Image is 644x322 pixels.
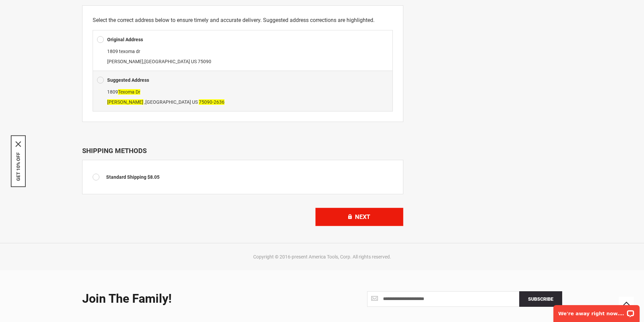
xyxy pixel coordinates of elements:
span: Subscribe [528,296,553,302]
button: GET 10% OFF [16,152,21,181]
span: 1809 [107,89,140,95]
span: 75090 [198,59,211,64]
div: Join the Family! [82,292,317,306]
div: Copyright © 2016-present America Tools, Corp. All rights reserved. [80,253,564,260]
button: Next [315,208,403,226]
iframe: LiveChat chat widget [549,301,644,322]
span: Texoma Dr [118,89,140,95]
p: Select the correct address below to ensure timely and accurate delivery. Suggested address correc... [93,16,393,25]
span: US [192,99,198,105]
span: [GEOGRAPHIC_DATA] [145,99,191,105]
b: Original Address [107,37,143,42]
button: Subscribe [519,291,562,307]
span: Standard Shipping [106,174,146,180]
svg: close icon [16,141,21,147]
span: [GEOGRAPHIC_DATA] [144,59,190,64]
div: , [97,46,388,67]
div: , [97,87,388,107]
span: 75090-2636 [199,99,224,105]
span: US [191,59,197,64]
b: Suggested Address [107,77,149,83]
span: Next [355,213,370,220]
button: Close [16,141,21,147]
div: Shipping Methods [82,147,403,155]
span: 1809 texoma dr [107,49,140,54]
span: [PERSON_NAME] [107,99,143,105]
span: [PERSON_NAME] [107,59,143,64]
span: $8.05 [147,174,160,180]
